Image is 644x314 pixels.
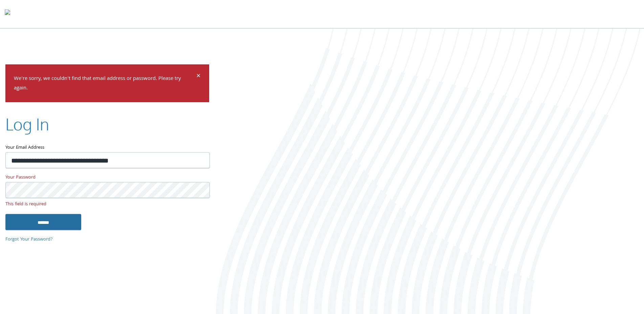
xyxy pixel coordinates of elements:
label: Your Password [5,174,209,182]
small: This field is required [5,201,209,208]
h2: Log In [5,113,49,136]
p: We're sorry, we couldn't find that email address or password. Please try again. [14,74,195,94]
a: Forgot Your Password? [5,236,53,243]
button: Dismiss alert [196,73,201,81]
img: todyl-logo-dark.svg [5,7,10,21]
span: × [196,70,201,83]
